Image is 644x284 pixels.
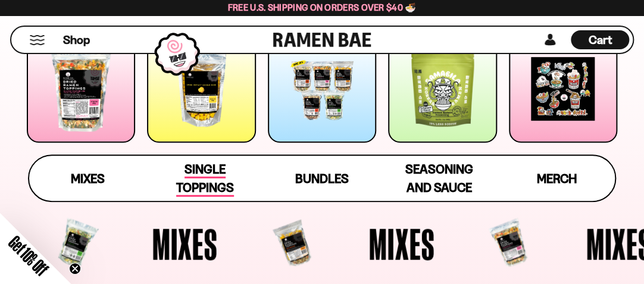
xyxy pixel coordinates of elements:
button: Mobile Menu Trigger [29,35,45,45]
a: Cart [571,27,629,53]
span: Mixes [369,222,434,266]
span: Get 10% Off [5,232,52,279]
span: Merch [536,171,576,186]
a: Shop [63,30,90,49]
a: Merch [498,156,615,201]
button: Close teaser [69,263,81,274]
a: Single Toppings [146,156,264,201]
span: Mixes [152,222,218,266]
span: Seasoning and Sauce [405,162,473,195]
a: Mixes [29,156,146,201]
a: Seasoning and Sauce [380,156,498,201]
span: Cart [589,33,612,47]
span: Mixes [71,171,105,186]
a: Bundles [264,156,381,201]
span: Bundles [295,171,349,186]
span: Single Toppings [176,162,234,197]
span: Free U.S. Shipping on Orders over $40 🍜 [228,2,417,13]
span: Shop [63,32,90,48]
